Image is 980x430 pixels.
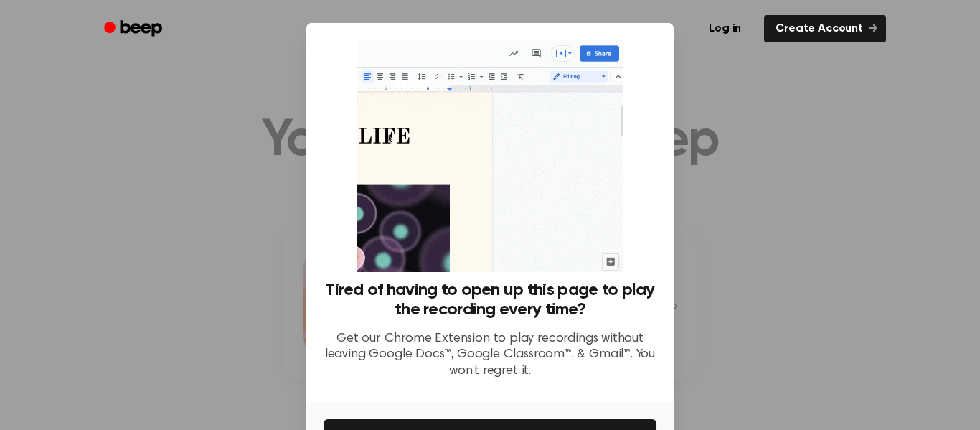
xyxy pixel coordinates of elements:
[764,15,886,42] a: Create Account
[324,281,656,319] h3: Tired of having to open up this page to play the recording every time?
[324,331,656,380] p: Get our Chrome Extension to play recordings without leaving Google Docs™, Google Classroom™, & Gm...
[94,15,175,43] a: Beep
[357,40,623,272] img: Beep extension in action
[694,12,755,45] a: Log in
